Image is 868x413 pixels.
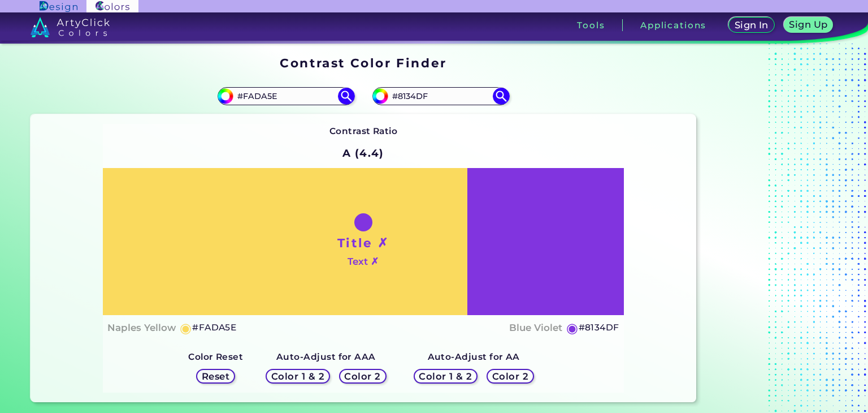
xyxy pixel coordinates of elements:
input: type color 1.. [233,89,338,104]
h5: ◉ [566,321,579,335]
strong: Auto-Adjust for AA [428,351,520,362]
h5: Sign In [736,21,767,29]
input: type color 2.. [388,89,493,104]
h1: Title ✗ [337,234,389,251]
strong: Contrast Ratio [329,126,398,136]
a: Sign Up [786,18,831,32]
h1: Contrast Color Finder [280,54,446,71]
h3: Applications [640,21,706,29]
h5: Reset [203,372,228,381]
h5: Color 2 [346,372,379,381]
img: ArtyClick Design logo [40,1,77,12]
h4: Naples Yellow [107,320,176,336]
h5: Color 1 & 2 [274,372,322,381]
h5: Color 1 & 2 [422,372,470,381]
strong: Auto-Adjust for AAA [276,351,376,362]
img: logo_artyclick_colors_white.svg [31,17,110,37]
h5: Sign Up [791,20,826,29]
h4: Text ✗ [348,253,379,270]
h5: #FADA5E [192,320,236,335]
h5: Color 2 [494,372,527,381]
a: Sign In [731,18,772,32]
h5: ◉ [180,321,192,335]
h5: #8134DF [579,320,619,335]
h4: Blue Violet [509,320,562,336]
strong: Color Reset [188,351,243,362]
h3: Tools [577,21,605,29]
h2: A (4.4) [337,141,389,166]
img: icon search [338,88,355,105]
img: icon search [493,88,510,105]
